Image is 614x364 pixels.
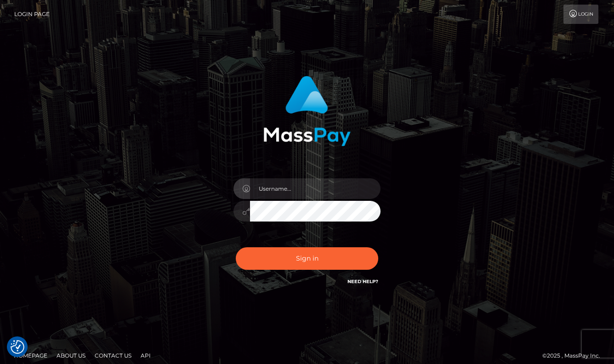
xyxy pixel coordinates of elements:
a: About Us [53,348,89,363]
a: Login [563,5,598,24]
a: Login Page [14,5,50,24]
a: Need Help? [347,279,378,284]
div: © 2025 , MassPay Inc. [542,351,607,361]
a: Contact Us [91,348,135,363]
button: Consent Preferences [11,340,24,354]
a: API [137,348,154,363]
button: Sign in [236,247,378,270]
input: Username... [250,178,381,199]
img: MassPay Login [263,76,351,146]
img: Revisit consent button [11,340,24,354]
a: Homepage [10,348,51,363]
